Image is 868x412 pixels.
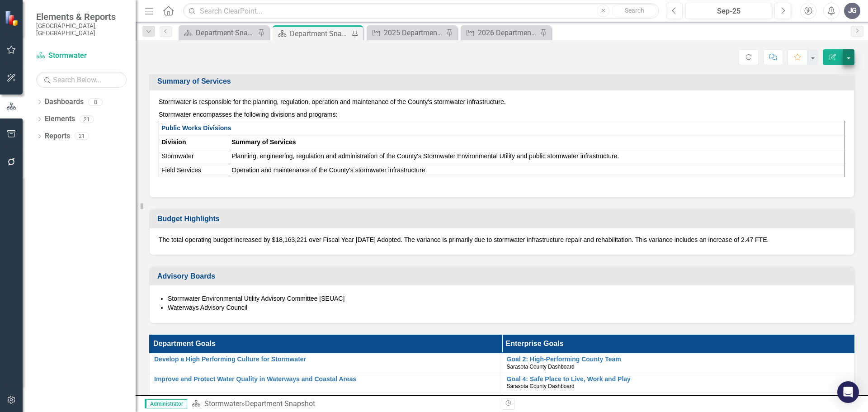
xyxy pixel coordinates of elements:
[157,272,849,280] h3: Advisory Boards
[685,3,772,19] button: Sep-25
[157,77,849,85] h3: Summary of Services
[168,294,845,303] li: Stormwater Environmental Utility Advisory Committee [SEUAC]
[36,51,127,61] a: Stormwater
[837,381,859,403] div: Open Intercom Messenger
[844,3,860,19] button: JG
[507,376,850,383] a: Goal 4: Safe Place to Live, Work and Play
[45,131,70,142] a: Reports
[36,22,127,37] small: [GEOGRAPHIC_DATA], [GEOGRAPHIC_DATA]
[196,27,255,38] div: Department Snapshot
[75,133,89,140] div: 21
[384,27,443,38] div: 2025 Department Actions - Monthly Updates ([PERSON_NAME])
[290,28,349,39] div: Department Snapshot
[161,138,186,146] strong: Division
[612,5,657,17] button: Search
[507,383,575,389] span: Sarasota County Dashboard
[478,27,538,38] div: 2026 Department Actions - Monthly Updates ([PERSON_NAME])
[502,373,854,393] td: Double-Click to Edit Right Click for Context Menu
[150,353,502,373] td: Double-Click to Edit Right Click for Context Menu
[161,124,231,132] strong: Public Works Divisions
[507,356,850,363] a: Goal 2: High-Performing County Team
[689,6,769,17] div: Sep-25
[159,235,845,244] p: The total operating budget increased by $18,163,221 over Fiscal Year [DATE] Adopted. The variance...
[625,7,644,14] span: Search
[229,149,845,163] td: Planning, engineering, regulation and administration of the County's Stormwater Environmental Uti...
[507,364,575,370] span: Sarasota County Dashboard
[159,149,229,163] td: Stormwater
[159,97,845,108] p: Stormwater is responsible for the planning, regulation, operation and maintenance of the County's...
[168,303,845,312] li: Waterways Advisory Council
[36,72,127,88] input: Search Below...
[183,3,659,19] input: Search ClearPoint...
[145,399,187,408] span: Administrator
[245,399,315,408] div: Department Snapshot
[181,27,255,38] a: Department Snapshot
[231,138,296,146] strong: Summary of Services
[45,97,84,107] a: Dashboards
[159,108,845,121] p: Stormwater encompasses the following divisions and programs:
[204,399,241,408] a: Stormwater
[150,373,502,393] td: Double-Click to Edit Right Click for Context Menu
[154,376,497,383] a: Improve and Protect Water Quality in Waterways and Coastal Areas
[88,98,103,106] div: 8
[463,27,538,38] a: 2026 Department Actions - Monthly Updates ([PERSON_NAME])
[154,356,497,363] a: Develop a High Performing Culture for Stormwater
[36,11,127,22] span: Elements & Reports
[159,163,229,177] td: Field Services
[192,399,495,409] div: »
[45,114,75,124] a: Elements
[369,27,443,38] a: 2025 Department Actions - Monthly Updates ([PERSON_NAME])
[157,215,849,223] h3: Budget Highlights
[229,163,845,177] td: Operation and maintenance of the County's stormwater infrastructure.
[502,353,854,373] td: Double-Click to Edit Right Click for Context Menu
[80,115,94,123] div: 21
[5,10,20,26] img: ClearPoint Strategy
